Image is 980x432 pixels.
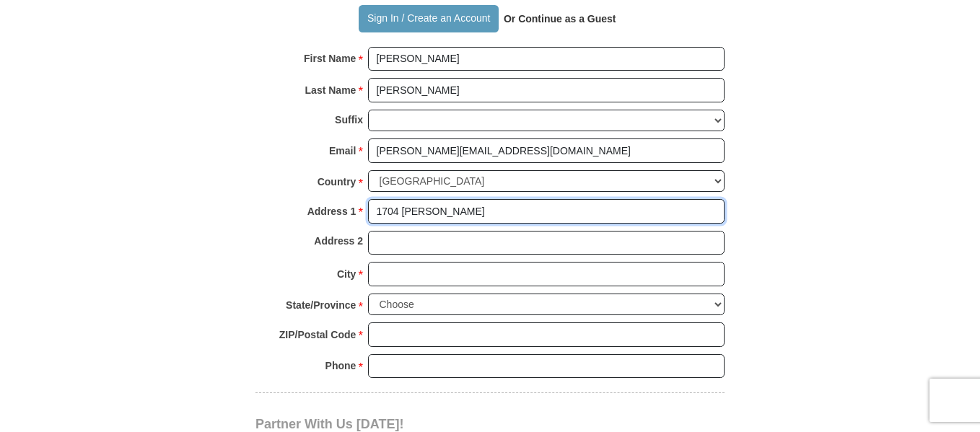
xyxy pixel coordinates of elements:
[305,80,356,100] strong: Last Name
[286,295,356,315] strong: State/Province
[504,13,616,25] strong: Or Continue as a Guest
[335,110,363,130] strong: Suffix
[255,417,404,431] span: Partner With Us [DATE]!
[318,172,356,192] strong: Country
[307,201,356,221] strong: Address 1
[314,231,363,251] strong: Address 2
[304,48,356,69] strong: First Name
[337,264,356,284] strong: City
[359,5,498,32] button: Sign In / Create an Account
[279,325,356,345] strong: ZIP/Postal Code
[325,356,356,376] strong: Phone
[329,141,356,161] strong: Email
